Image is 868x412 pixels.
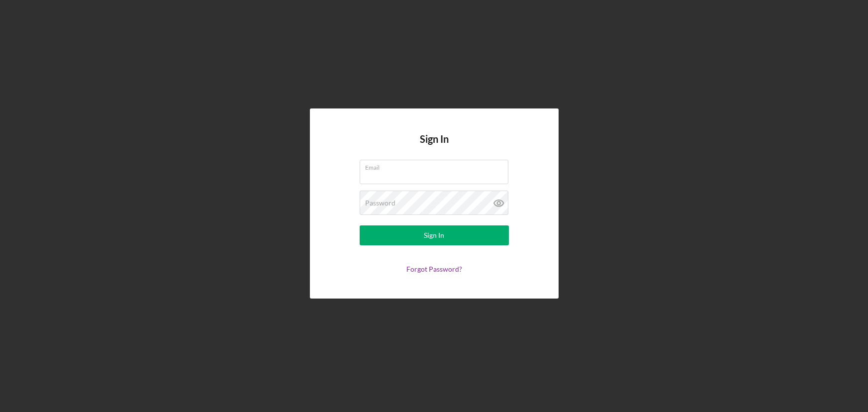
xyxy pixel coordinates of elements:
[420,133,449,160] h4: Sign In
[406,265,462,273] a: Forgot Password?
[365,199,395,207] label: Password
[365,160,508,171] label: Email
[424,225,444,245] div: Sign In
[360,225,509,245] button: Sign In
